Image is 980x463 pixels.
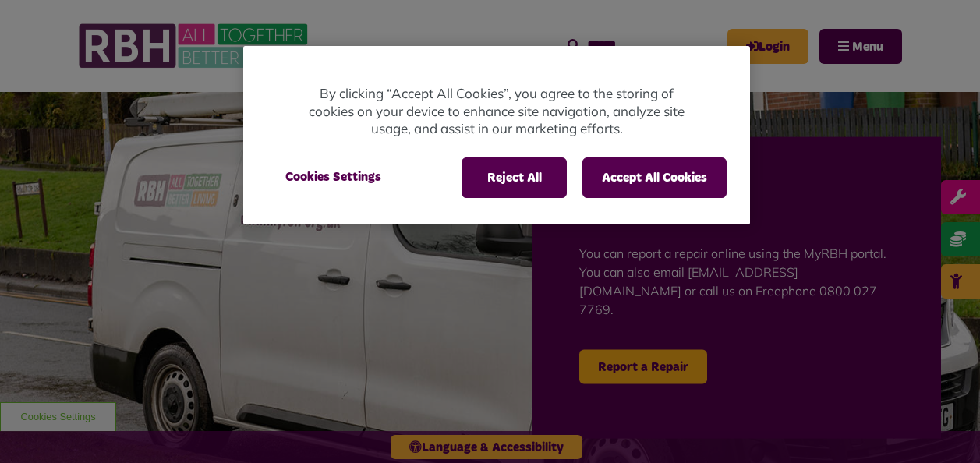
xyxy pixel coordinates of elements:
[582,157,727,198] button: Accept All Cookies
[306,85,688,138] p: By clicking “Accept All Cookies”, you agree to the storing of cookies on your device to enhance s...
[243,46,750,224] div: Cookie banner
[243,46,750,224] div: Privacy
[462,157,567,198] button: Reject All
[267,157,400,196] button: Cookies Settings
